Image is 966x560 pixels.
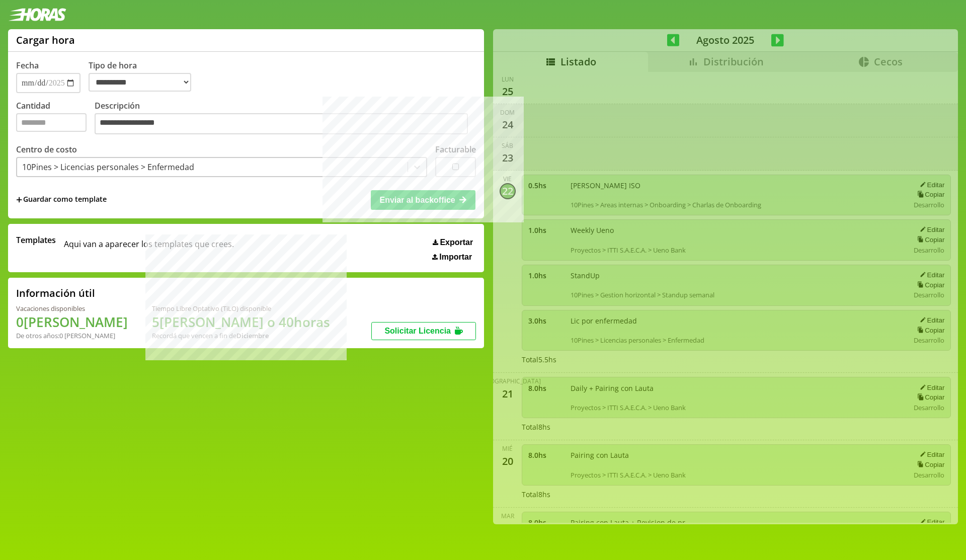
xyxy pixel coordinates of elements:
button: Enviar al backoffice [371,190,475,209]
img: logotipo [8,8,66,21]
input: Cantidad [16,113,87,132]
h1: 5 [PERSON_NAME] o 40 horas [152,313,330,331]
span: Exportar [440,238,473,247]
label: Fecha [16,60,39,71]
div: Recordá que vencen a fin de [152,331,330,340]
label: Cantidad [16,100,95,137]
span: + [16,194,22,205]
label: Tipo de hora [89,60,199,93]
h1: Cargar hora [16,33,75,47]
button: Exportar [430,237,476,248]
h1: 0 [PERSON_NAME] [16,313,128,331]
span: Aqui van a aparecer los templates que crees. [64,234,234,262]
div: 10Pines > Licencias personales > Enfermedad [22,162,194,173]
button: Solicitar Licencia [371,322,476,340]
span: Templates [16,234,56,246]
div: De otros años: 0 [PERSON_NAME] [16,331,128,340]
label: Centro de costo [16,144,77,155]
div: Vacaciones disponibles [16,304,128,313]
select: Tipo de hora [89,73,191,92]
label: Descripción [95,100,476,137]
b: Diciembre [236,331,269,340]
span: Solicitar Licencia [384,327,451,335]
div: Tiempo Libre Optativo (TiLO) disponible [152,304,330,313]
span: Importar [439,253,472,262]
span: Enviar al backoffice [379,196,455,204]
h2: Información útil [16,286,95,300]
textarea: Descripción [95,113,468,134]
span: +Guardar como template [16,194,107,205]
label: Facturable [435,144,476,155]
